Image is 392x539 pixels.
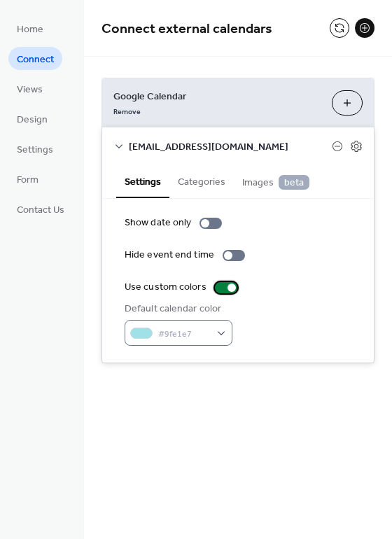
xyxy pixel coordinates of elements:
[129,140,332,155] span: [EMAIL_ADDRESS][DOMAIN_NAME]
[17,22,43,37] span: Home
[17,113,48,127] span: Design
[8,167,47,190] a: Form
[113,90,321,104] span: Google Calendar
[158,327,210,342] span: #9fe1e7
[17,83,43,97] span: Views
[8,17,52,40] a: Home
[279,175,309,190] span: beta
[125,216,191,230] div: Show date only
[8,47,62,70] a: Connect
[8,137,62,160] a: Settings
[113,107,141,117] span: Remove
[17,143,53,157] span: Settings
[17,173,38,188] span: Form
[242,175,309,190] span: Images
[8,107,56,130] a: Design
[17,52,54,67] span: Connect
[125,248,214,262] div: Hide event end time
[101,15,272,43] span: Connect external calendars
[8,197,73,220] a: Contact Us
[116,164,169,198] button: Settings
[8,77,51,100] a: Views
[169,164,234,197] button: Categories
[234,164,318,197] button: Images beta
[125,302,230,316] div: Default calendar color
[17,203,64,218] span: Contact Us
[125,280,206,295] div: Use custom colors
